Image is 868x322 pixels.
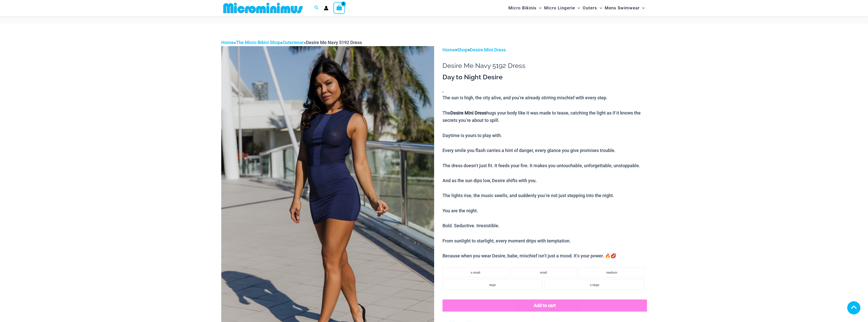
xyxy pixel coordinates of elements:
a: OutersMenu ToggleMenu Toggle [581,2,603,14]
div: , [442,73,647,260]
li: large [442,280,542,290]
a: Outerwear [283,40,304,45]
span: Outers [583,2,597,14]
span: Micro Lingerie [544,2,575,14]
span: Mens Swimwear [605,2,640,14]
a: Home [442,47,455,52]
span: Menu Toggle [575,2,580,14]
a: The Micro Bikini Shop [236,40,280,45]
a: Search icon link [314,5,319,11]
b: Desire Mini Dress [450,110,486,116]
li: x-small [442,267,508,277]
span: large [489,283,496,287]
a: Account icon link [324,6,328,10]
a: Home [221,40,234,45]
span: » » » [221,40,362,45]
span: Menu Toggle [597,2,602,14]
span: Menu Toggle [537,2,542,14]
p: The sun is high, the city alive, and you’re already stirring mischief with every step. The hugs y... [442,94,647,259]
span: medium [606,271,617,274]
p: > > [442,46,647,54]
li: small [511,267,576,277]
span: x-small [471,271,480,274]
a: View Shopping Cart, empty [334,2,345,14]
a: Shop [457,47,468,52]
span: x-large [590,283,599,287]
button: Add to cart [442,299,647,312]
h3: Day to Night Desire [442,73,647,82]
span: Micro Bikinis [508,2,537,14]
nav: Site Navigation [506,1,647,15]
a: Micro LingerieMenu ToggleMenu Toggle [543,2,581,14]
li: x-large [545,280,644,290]
a: Desire Mini Dress [470,47,506,52]
li: medium [579,267,644,277]
span: Desire Me Navy 5192 Dress [306,40,362,45]
a: Mens SwimwearMenu ToggleMenu Toggle [603,2,646,14]
h1: Desire Me Navy 5192 Dress [442,62,647,70]
a: Micro BikinisMenu ToggleMenu Toggle [507,2,543,14]
img: MM SHOP LOGO FLAT [221,2,305,14]
span: small [540,271,547,274]
span: Menu Toggle [640,2,645,14]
